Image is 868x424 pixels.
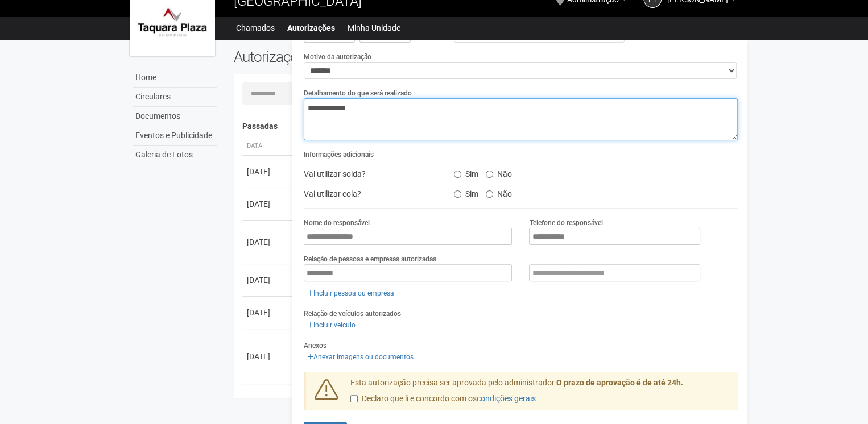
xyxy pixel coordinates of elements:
[304,52,371,62] label: Motivo da autorização
[133,68,217,88] a: Home
[304,287,398,300] a: Incluir pessoa ou empresa
[133,146,217,164] a: Galeria de Fotos
[529,218,602,228] label: Telefone do responsável
[242,137,294,156] th: Data
[304,319,359,331] a: Incluir veículo
[304,88,412,98] label: Detalhamento do que será realizado
[454,185,478,199] label: Sim
[247,166,289,177] div: [DATE]
[247,236,289,248] div: [DATE]
[454,190,461,198] input: Sim
[454,165,478,179] label: Sim
[247,307,289,318] div: [DATE]
[247,198,289,210] div: [DATE]
[242,122,730,131] h4: Passadas
[348,20,400,36] a: Minha Unidade
[350,395,358,402] input: Declaro que li e concordo com oscondições gerais
[304,218,370,228] label: Nome do responsável
[304,340,326,351] label: Anexos
[133,126,217,146] a: Eventos e Publicidade
[287,20,335,36] a: Autorizações
[486,185,512,199] label: Não
[236,20,275,36] a: Chamados
[477,394,536,403] a: condições gerais
[486,171,493,178] input: Não
[350,393,536,405] label: Declaro que li e concordo com os
[342,377,738,410] div: Esta autorização precisa ser aprovada pelo administrador.
[247,351,289,362] div: [DATE]
[454,171,461,178] input: Sim
[133,107,217,126] a: Documentos
[295,185,445,202] div: Vai utilizar cola?
[133,88,217,107] a: Circulares
[486,190,493,198] input: Não
[304,309,401,319] label: Relação de veículos autorizados
[304,254,436,264] label: Relação de pessoas e empresas autorizadas
[234,48,477,65] h2: Autorizações
[486,165,512,179] label: Não
[556,378,683,387] strong: O prazo de aprovação é de até 24h.
[295,165,445,182] div: Vai utilizar solda?
[304,149,374,160] label: Informações adicionais
[247,275,289,286] div: [DATE]
[304,351,417,363] a: Anexar imagens ou documentos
